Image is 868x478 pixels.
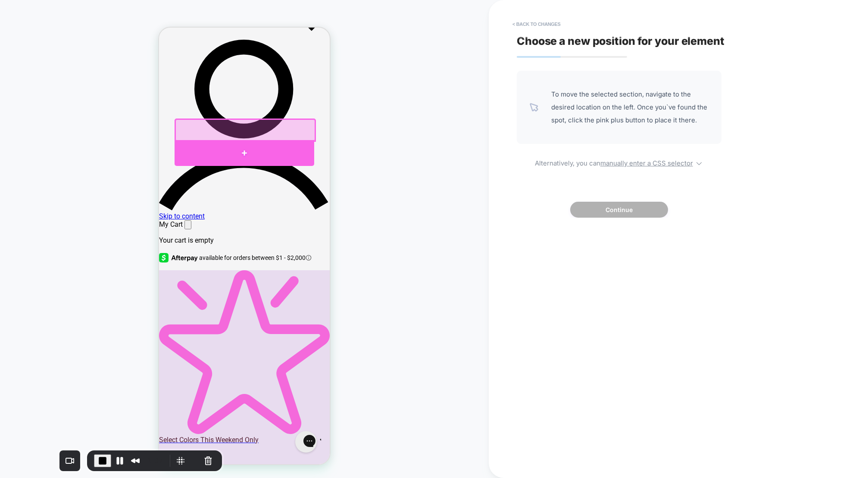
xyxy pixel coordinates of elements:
span: Choose a new position for your element [517,34,724,47]
button: < Back to changes [508,17,565,31]
button: Close cart [25,193,32,202]
iframe: Gorgias live chat messenger [132,400,162,428]
button: Continue [570,202,668,218]
u: manually enter a CSS selector [600,159,693,167]
img: pointer [530,103,538,112]
span: Alternatively, you can [517,157,721,167]
span: To move the selected section, navigate to the desired location on the left. Once you`ve found the... [551,88,709,127]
